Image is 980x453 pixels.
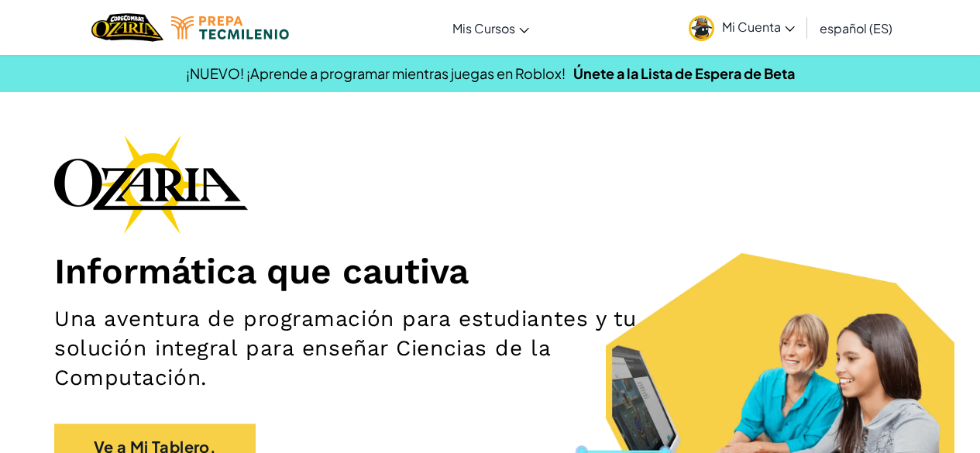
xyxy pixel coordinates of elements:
span: Mis Cursos [452,20,515,36]
img: Home [91,12,163,43]
img: avatar [689,15,714,41]
h1: Informática que cautiva [54,249,926,293]
span: español (ES) [820,20,892,36]
span: Mi Cuenta [722,19,795,35]
a: Mi Cuenta [681,3,803,52]
img: Ozaria branding logo [54,135,248,234]
span: ¡NUEVO! ¡Aprende a programar mientras juegas en Roblox! [186,64,566,82]
a: Ozaria by CodeCombat logo [91,12,163,43]
a: Únete a la Lista de Espera de Beta [573,64,795,82]
a: español (ES) [812,7,900,49]
a: Mis Cursos [445,7,537,49]
img: Tecmilenio logo [171,16,289,39]
h2: Una aventura de programación para estudiantes y tu solución integral para enseñar Ciencias de la ... [54,304,638,393]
